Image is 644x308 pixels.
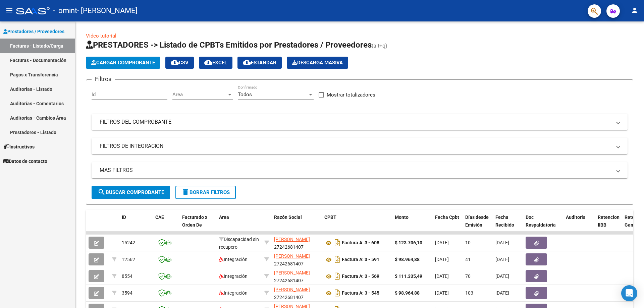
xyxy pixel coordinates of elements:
mat-icon: cloud_download [204,58,212,66]
i: Descargar documento [333,271,342,282]
span: 15242 [122,240,135,245]
div: 27242681407 [274,286,319,300]
span: 70 [465,273,471,279]
span: [PERSON_NAME] [274,270,310,275]
span: Días desde Emisión [465,214,489,228]
datatable-header-cell: Razón Social [271,210,322,240]
span: Integración [219,257,248,262]
datatable-header-cell: Días desde Emisión [463,210,493,240]
strong: Factura A: 3 - 545 [342,291,379,296]
strong: Factura A: 3 - 569 [342,274,379,279]
datatable-header-cell: CPBT [322,210,392,240]
app-download-masive: Descarga masiva de comprobantes (adjuntos) [287,57,348,69]
span: Fecha Recibido [495,214,514,228]
span: [DATE] [495,240,509,245]
datatable-header-cell: Facturado x Orden De [179,210,216,240]
datatable-header-cell: Area [216,210,262,240]
div: 27242681407 [274,252,319,266]
span: Auditoria [566,214,586,220]
i: Descargar documento [333,254,342,265]
span: 41 [465,257,471,262]
span: CPBT [324,214,336,220]
datatable-header-cell: ID [119,210,153,240]
span: Facturado x Orden De [182,214,207,228]
span: [DATE] [435,257,449,262]
a: Video tutorial [86,33,116,39]
span: Discapacidad sin recupero [219,237,259,250]
span: Instructivos [3,143,35,150]
span: 103 [465,290,473,296]
span: [PERSON_NAME] [274,287,310,292]
mat-expansion-panel-header: FILTROS DEL COMPROBANTE [92,114,628,130]
mat-icon: person [631,6,639,14]
span: - omint [53,3,77,18]
datatable-header-cell: Monto [392,210,432,240]
span: [DATE] [495,273,509,279]
span: Mostrar totalizadores [327,91,375,99]
span: Fecha Cpbt [435,214,459,220]
button: Descarga Masiva [287,57,348,69]
button: EXCEL [199,57,232,69]
span: - [PERSON_NAME] [77,3,138,18]
span: [DATE] [435,240,449,245]
span: 8554 [122,273,132,279]
button: Buscar Comprobante [92,186,170,199]
span: Razón Social [274,214,302,220]
mat-icon: cloud_download [171,58,179,66]
mat-expansion-panel-header: FILTROS DE INTEGRACION [92,138,628,154]
i: Descargar documento [333,288,342,298]
span: Buscar Comprobante [98,189,164,195]
span: Prestadores / Proveedores [3,28,64,35]
strong: Factura A: 3 - 591 [342,257,379,262]
datatable-header-cell: Retencion IIBB [595,210,622,240]
span: 3594 [122,290,132,296]
strong: Factura A: 3 - 608 [342,240,379,246]
strong: $ 98.964,88 [395,290,420,296]
span: CSV [171,60,189,66]
mat-expansion-panel-header: MAS FILTROS [92,162,628,178]
span: Monto [395,214,409,220]
datatable-header-cell: Auditoria [563,210,595,240]
span: [PERSON_NAME] [274,237,310,242]
span: [DATE] [495,290,509,296]
mat-icon: cloud_download [243,58,251,66]
span: Descarga Masiva [292,60,343,66]
datatable-header-cell: Doc Respaldatoria [523,210,563,240]
span: Datos de contacto [3,158,47,165]
mat-panel-title: FILTROS DE INTEGRACION [100,142,611,150]
button: Cargar Comprobante [86,57,160,69]
button: Estandar [237,57,282,69]
span: Borrar Filtros [181,189,230,195]
mat-icon: delete [181,188,190,196]
span: Integración [219,273,248,279]
span: [PERSON_NAME] [274,253,310,259]
span: Integración [219,290,248,296]
datatable-header-cell: Fecha Cpbt [432,210,463,240]
span: Area [172,91,227,98]
h3: Filtros [92,74,115,84]
span: ID [122,214,126,220]
mat-icon: menu [5,6,13,14]
span: 10 [465,240,471,245]
datatable-header-cell: CAE [153,210,179,240]
div: Open Intercom Messenger [621,285,637,301]
span: CAE [155,214,164,220]
span: Estandar [243,60,276,66]
i: Descargar documento [333,237,342,248]
span: Area [219,214,229,220]
datatable-header-cell: Fecha Recibido [493,210,523,240]
span: PRESTADORES -> Listado de CPBTs Emitidos por Prestadores / Proveedores [86,40,372,50]
button: Borrar Filtros [175,186,236,199]
strong: $ 111.335,49 [395,273,422,279]
div: 27242681407 [274,269,319,283]
mat-icon: search [98,188,106,196]
span: Todos [238,91,252,98]
span: [DATE] [495,257,509,262]
span: Doc Respaldatoria [526,214,556,228]
span: Retencion IIBB [598,214,620,228]
span: EXCEL [204,60,227,66]
span: (alt+q) [372,43,387,49]
span: Cargar Comprobante [91,60,155,66]
span: [DATE] [435,273,449,279]
mat-panel-title: MAS FILTROS [100,167,611,174]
